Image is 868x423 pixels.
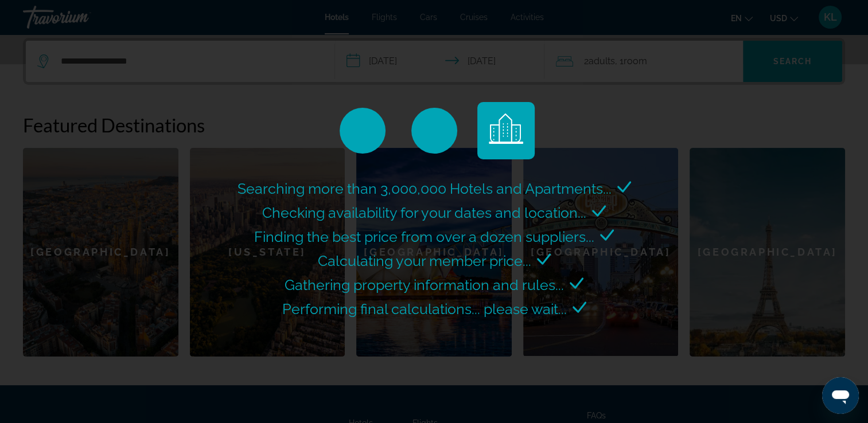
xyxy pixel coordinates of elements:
span: Finding the best price from over a dozen suppliers... [254,228,594,245]
span: Searching more than 3,000,000 Hotels and Apartments... [238,180,612,197]
span: Gathering property information and rules... [285,276,564,293]
span: Calculating your member price... [318,252,531,269]
span: Performing final calculations... please wait... [282,300,567,318]
span: Checking availability for your dates and location... [262,204,586,221]
iframe: Bouton de lancement de la fenêtre de messagerie [822,377,859,414]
